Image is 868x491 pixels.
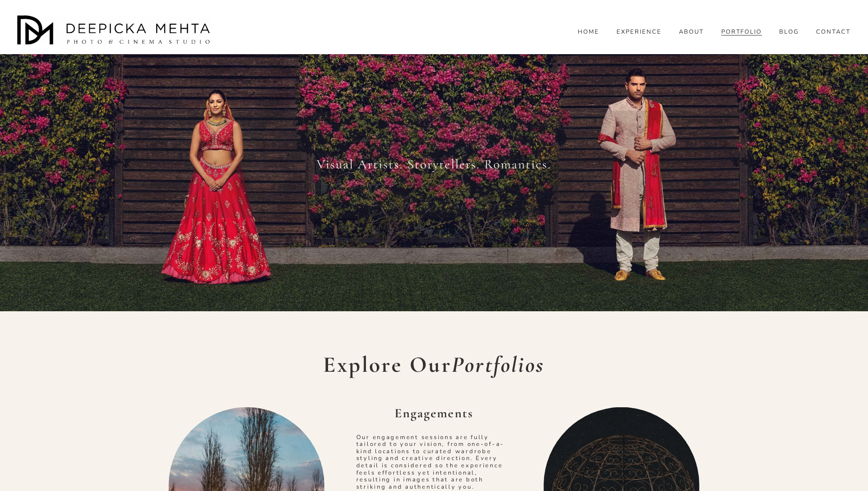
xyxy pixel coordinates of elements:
em: Portfolios [452,351,545,378]
a: CONTACT [816,28,851,36]
a: HOME [578,28,599,36]
img: Austin Wedding Photographer - Deepicka Mehta Photography &amp; Cinematography [17,15,213,47]
a: PORTFOLIO [721,28,762,36]
p: Our engagement sessions are fully tailored to your vision, from one-of-a-kind locations to curate... [356,434,512,491]
strong: Engagements [395,405,473,421]
span: BLOG [779,29,799,36]
span: Visual Artists. Storytellers. Romantics. [317,157,551,172]
strong: Explore Our [323,351,545,378]
a: folder dropdown [779,28,799,36]
a: EXPERIENCE [616,28,662,36]
a: ABOUT [679,28,704,36]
